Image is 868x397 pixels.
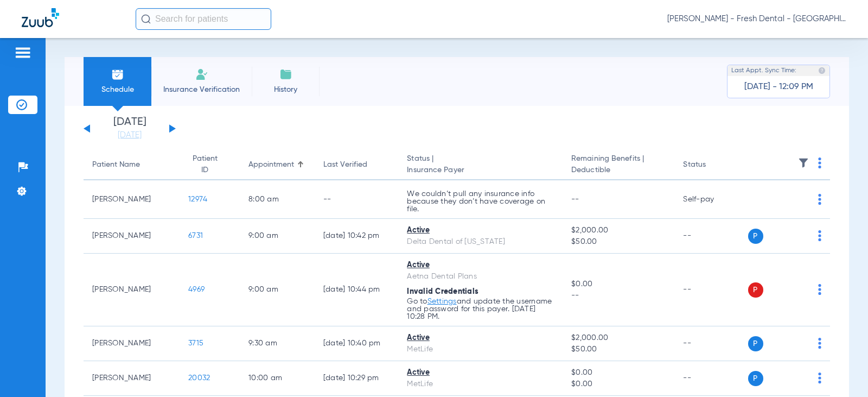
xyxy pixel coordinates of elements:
td: -- [674,361,748,396]
span: Last Appt. Sync Time: [731,65,796,76]
img: last sync help info [818,67,826,74]
td: [PERSON_NAME] [84,361,180,396]
td: [DATE] 10:42 PM [315,219,399,254]
img: Manual Insurance Verification [195,68,208,81]
span: Schedule [92,84,143,95]
div: Appointment [248,159,306,171]
span: 20032 [188,374,210,382]
img: group-dot-blue.svg [818,284,821,295]
span: Insurance Verification [159,84,244,95]
span: -- [571,196,579,203]
td: -- [674,254,748,326]
td: -- [315,180,399,219]
img: hamburger-icon [14,46,31,59]
div: Patient ID [188,153,231,176]
span: $0.00 [571,279,666,290]
img: Zuub Logo [22,8,59,27]
span: $0.00 [571,367,666,379]
img: group-dot-blue.svg [818,157,821,168]
iframe: Chat Widget [814,345,868,397]
div: Delta Dental of [US_STATE] [407,236,554,248]
span: P [748,229,763,244]
div: Appointment [248,159,294,171]
span: $2,000.00 [571,332,666,344]
span: $50.00 [571,236,666,248]
img: group-dot-blue.svg [818,338,821,349]
th: Status | [398,150,563,180]
span: P [748,336,763,351]
span: [PERSON_NAME] - Fresh Dental - [GEOGRAPHIC_DATA] | GDP [667,14,846,24]
td: [DATE] 10:29 PM [315,361,399,396]
span: $0.00 [571,379,666,390]
td: [PERSON_NAME] [84,254,180,326]
td: 9:00 AM [240,254,315,326]
img: Search Icon [141,14,151,24]
span: $50.00 [571,344,666,355]
span: [DATE] - 12:09 PM [744,81,813,92]
span: $2,000.00 [571,225,666,236]
div: Active [407,225,554,236]
td: [DATE] 10:40 PM [315,326,399,361]
div: Patient ID [188,153,221,176]
img: filter.svg [798,157,809,168]
img: History [279,68,292,81]
div: Patient Name [92,159,140,171]
td: [PERSON_NAME] [84,326,180,361]
span: Deductible [571,165,666,176]
div: MetLife [407,344,554,355]
p: Go to and update the username and password for this payer. [DATE] 10:28 PM. [407,298,554,320]
td: 8:00 AM [240,180,315,219]
span: 6731 [188,232,203,240]
span: Invalid Credentials [407,288,478,295]
td: Self-pay [674,180,748,219]
span: 12974 [188,196,207,203]
img: group-dot-blue.svg [818,194,821,205]
div: Active [407,332,554,344]
td: -- [674,219,748,254]
input: Search for patients [136,8,271,30]
td: [PERSON_NAME] [84,219,180,254]
td: -- [674,326,748,361]
li: [DATE] [97,117,162,141]
td: 10:00 AM [240,361,315,396]
p: We couldn’t pull any insurance info because they don’t have coverage on file. [407,190,554,213]
div: Active [407,367,554,379]
span: P [748,371,763,386]
th: Remaining Benefits | [563,150,674,180]
a: [DATE] [97,130,162,141]
div: Last Verified [323,159,390,171]
a: Settings [427,298,457,305]
td: 9:30 AM [240,326,315,361]
td: 9:00 AM [240,219,315,254]
span: 4969 [188,286,205,293]
div: Active [407,260,554,271]
img: Schedule [111,68,124,81]
span: History [260,84,311,95]
div: Patient Name [92,159,171,171]
div: Last Verified [323,159,367,171]
span: P [748,282,763,298]
td: [DATE] 10:44 PM [315,254,399,326]
span: 3715 [188,339,203,347]
span: -- [571,290,666,301]
span: Insurance Payer [407,165,554,176]
div: MetLife [407,379,554,390]
th: Status [674,150,748,180]
div: Aetna Dental Plans [407,271,554,282]
td: [PERSON_NAME] [84,180,180,219]
img: group-dot-blue.svg [818,230,821,241]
